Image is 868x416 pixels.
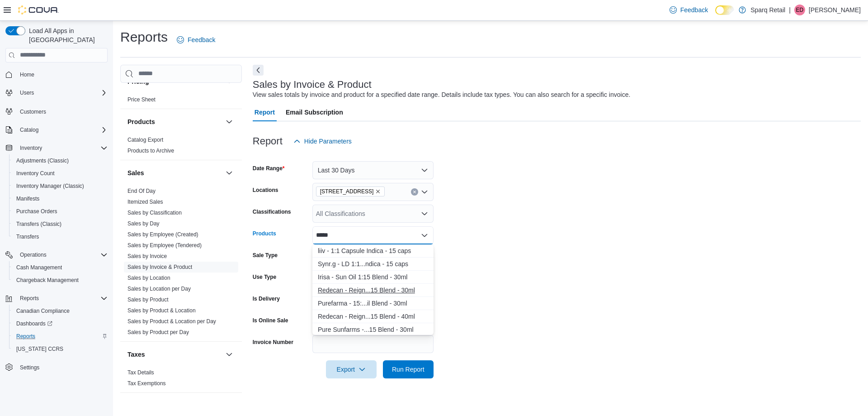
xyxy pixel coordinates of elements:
[13,219,65,230] a: Transfers (Classic)
[13,331,39,342] a: Reports
[253,79,372,90] h3: Sales by Invoice & Product
[127,307,196,314] span: Sales by Product & Location
[13,318,108,329] span: Dashboards
[120,367,242,392] div: Taxes
[13,155,108,166] span: Adjustments (Classic)
[9,317,111,330] a: Dashboards
[318,273,428,282] div: Irisa - Sun Oil 1:15 Blend - 30ml
[312,284,434,297] button: Redecan - Reign Drops 15:15 Blend - 30ml
[127,274,170,282] span: Sales by Location
[127,188,156,194] a: End Of Day
[383,360,434,378] button: Run Report
[796,5,804,15] span: ED
[9,330,111,343] button: Reports
[16,157,69,164] span: Adjustments (Classic)
[680,5,708,14] span: Feedback
[20,126,38,134] span: Catalog
[13,168,58,179] a: Inventory Count
[312,244,434,258] button: liiv - 1:1 Capsule Indica - 15 caps
[127,275,170,281] a: Sales by Location
[375,189,381,194] button: Remove 4-861 Lansdowne St W. from selection in this group
[120,186,242,341] div: Sales
[16,362,108,373] span: Settings
[9,305,111,317] button: Canadian Compliance
[789,5,791,15] p: |
[13,181,108,191] span: Inventory Manager (Classic)
[127,263,192,271] span: Sales by Invoice & Product
[312,258,434,271] button: Synr.g - LD 1:1 Capsule Indica - 15 caps
[794,5,805,15] div: Emily Driver
[127,253,167,259] a: Sales by Invoice
[16,320,52,327] span: Dashboards
[224,116,235,127] button: Products
[16,293,42,304] button: Reports
[127,209,182,216] span: Sales by Classification
[13,231,42,242] a: Transfers
[9,343,111,355] button: [US_STATE] CCRS
[253,317,288,324] label: Is Online Sale
[13,306,73,316] a: Canadian Compliance
[13,193,108,204] span: Manifests
[318,286,428,295] div: Redecan - Reign...15 Blend - 30ml
[16,170,55,177] span: Inventory Count
[253,230,276,237] label: Products
[9,218,111,230] button: Transfers (Classic)
[127,369,154,376] span: Tax Details
[316,186,385,196] span: 4-861 Lansdowne St W.
[13,206,108,217] span: Purchase Orders
[127,136,163,143] span: Catalog Export
[9,154,111,167] button: Adjustments (Classic)
[318,246,428,255] div: liiv - 1:1 Capsule Indica - 15 caps
[127,350,145,359] h3: Taxes
[16,69,108,80] span: Home
[421,210,428,217] button: Open list of options
[13,219,108,230] span: Transfers (Classic)
[253,65,264,76] button: Next
[2,361,111,374] button: Settings
[127,117,222,126] button: Products
[253,186,278,194] label: Locations
[312,323,434,336] button: Pure Sunfarms - Balanced Oil 15:15 Blend - 30ml
[331,360,371,378] span: Export
[253,273,276,281] label: Use Type
[290,132,355,150] button: Hide Parameters
[16,307,70,315] span: Canadian Compliance
[392,365,425,374] span: Run Report
[127,220,160,227] span: Sales by Day
[20,295,39,302] span: Reports
[9,274,111,287] button: Chargeback Management
[120,94,242,109] div: Pricing
[224,167,235,178] button: Sales
[13,275,108,286] span: Chargeback Management
[127,242,202,249] a: Sales by Employee (Tendered)
[809,5,861,15] p: [PERSON_NAME]
[20,144,42,152] span: Inventory
[13,193,43,204] a: Manifests
[13,344,108,354] span: Washington CCRS
[16,293,108,304] span: Reports
[312,271,434,284] button: Irisa - Sun Oil 1:15 Blend - 30ml
[5,64,108,397] nav: Complex example
[127,231,198,238] span: Sales by Employee (Created)
[715,5,734,15] input: Dark Mode
[127,369,154,376] a: Tax Details
[127,253,167,260] span: Sales by Invoice
[320,187,374,196] span: [STREET_ADDRESS]
[16,264,62,271] span: Cash Management
[13,344,67,354] a: [US_STATE] CCRS
[16,87,38,98] button: Users
[16,345,63,353] span: [US_STATE] CCRS
[2,86,111,99] button: Users
[16,249,108,260] span: Operations
[411,188,418,196] button: Clear input
[127,147,174,154] span: Products to Archive
[127,286,191,292] a: Sales by Location per Day
[16,208,57,215] span: Purchase Orders
[16,124,108,135] span: Catalog
[188,35,215,44] span: Feedback
[666,1,712,19] a: Feedback
[127,117,155,126] h3: Products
